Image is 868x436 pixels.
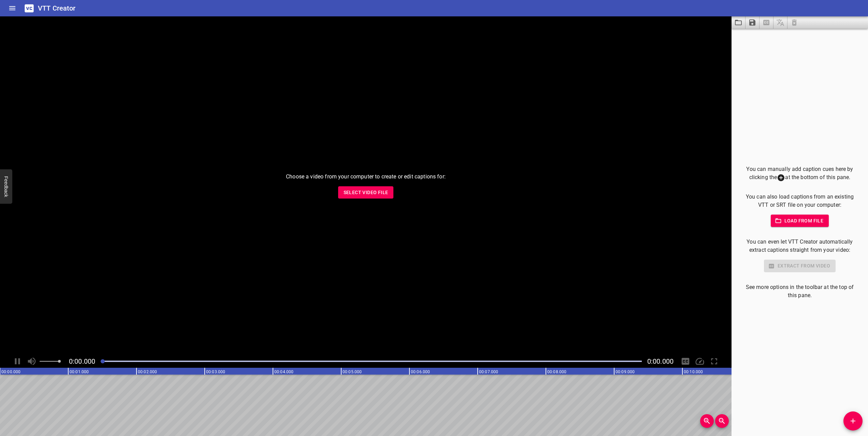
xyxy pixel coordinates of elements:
text: 00:06.000 [411,369,430,374]
text: 00:05.000 [343,369,362,374]
text: 00:10.000 [684,369,703,374]
text: 00:03.000 [206,369,225,374]
span: Select a video in the pane to the left, then you can automatically extract captions. [759,16,773,29]
text: 00:07.000 [479,369,498,374]
text: 00:02.000 [138,369,157,374]
text: 00:01.000 [70,369,89,374]
p: You can even let VTT Creator automatically extract captions straight from your video: [742,238,857,254]
svg: Save captions to file [748,18,756,27]
text: 00:00.000 [1,369,20,374]
span: Select Video File [344,188,388,197]
p: See more options in the toolbar at the top of this pane. [742,283,857,300]
button: Add Cue [843,411,863,431]
button: Load captions from file [732,16,746,29]
p: Choose a video from your computer to create or edit captions for: [286,173,446,181]
text: 00:08.000 [547,369,566,374]
button: Zoom Out [715,414,729,428]
h6: VTT Creator [38,3,76,14]
p: You can also load captions from an existing VTT or SRT file on your computer: [742,193,857,209]
span: Video Duration [647,357,674,365]
svg: Load captions from file [734,18,742,27]
button: Save captions to file [746,16,759,29]
span: Current Time [69,357,95,365]
text: 00:04.000 [274,369,293,374]
div: Toggle Full Screen [708,355,721,368]
div: Select a video in the pane to the left to use this feature [742,260,857,272]
div: Hide/Show Captions [679,355,692,368]
p: You can manually add caption cues here by clicking the at the bottom of this pane. [742,165,857,182]
button: Select Video File [338,186,394,199]
text: 00:09.000 [616,369,635,374]
span: Load from file [776,217,824,225]
button: Load from file [771,215,829,227]
button: Zoom In [700,414,714,428]
div: Playback Speed [693,355,706,368]
span: Add some captions below, then you can translate them. [773,16,787,29]
div: Play progress [101,361,642,362]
